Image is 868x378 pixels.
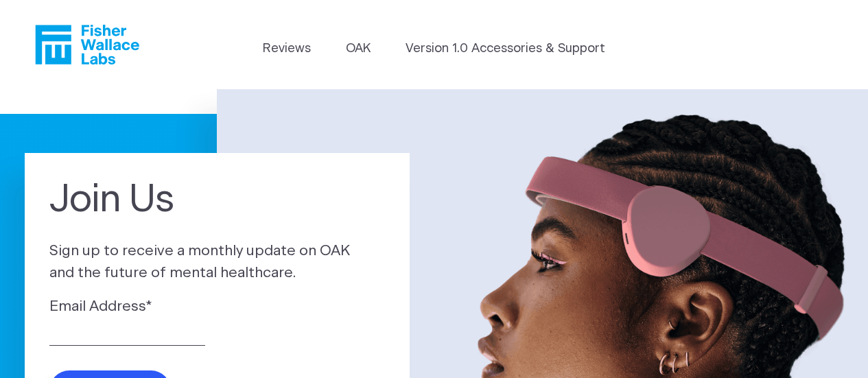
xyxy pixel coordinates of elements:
a: Fisher Wallace [35,25,139,64]
a: Reviews [263,40,311,58]
label: Email Address [49,296,385,318]
a: Version 1.0 Accessories & Support [406,40,605,58]
p: Sign up to receive a monthly update on OAK and the future of mental healthcare. [49,240,385,283]
a: OAK [346,40,371,58]
h1: Join Us [49,178,385,222]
